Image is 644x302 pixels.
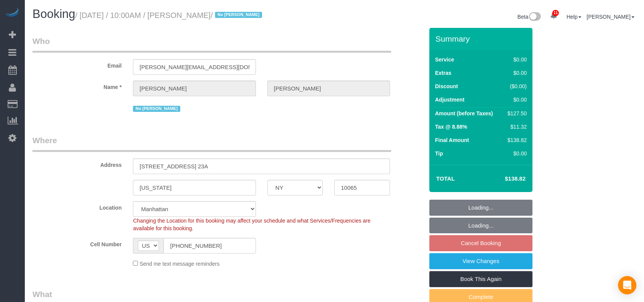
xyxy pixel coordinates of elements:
a: Beta [518,14,541,20]
a: 11 [546,8,561,24]
label: Address [27,158,127,169]
div: $0.00 [505,150,527,157]
span: / [210,11,264,19]
img: New interface [528,12,541,22]
input: Email [133,59,256,75]
div: $127.50 [505,110,527,117]
label: Email [27,59,127,69]
a: View Changes [429,253,532,269]
div: $0.00 [505,69,527,77]
label: Location [27,201,127,212]
label: Adjustment [435,96,464,103]
div: ($0.00) [505,82,527,90]
span: No [PERSON_NAME] [215,12,262,18]
h4: $138.82 [482,176,526,182]
span: Changing the Location for this booking may affect your schedule and what Services/Frequencies are... [133,218,371,231]
a: Book This Again [429,271,532,287]
a: Help [566,14,581,20]
a: [PERSON_NAME] [587,14,634,20]
div: $0.00 [505,96,527,103]
div: $11.32 [505,123,527,131]
legend: Where [32,135,391,152]
label: Tax @ 8.88% [435,123,467,131]
div: $138.82 [505,136,527,144]
input: First Name [133,81,256,96]
img: Automaid Logo [5,8,20,18]
label: Tip [435,150,443,157]
span: 11 [552,10,559,16]
label: Final Amount [435,136,469,144]
span: Booking [32,7,75,21]
label: Extras [435,69,451,77]
input: Last Name [267,81,390,96]
label: Service [435,56,454,63]
div: Open Intercom Messenger [618,276,636,294]
h3: Summary [435,34,529,43]
input: Zip Code [334,180,390,195]
input: City [133,180,256,195]
legend: Who [32,36,391,53]
input: Cell Number [163,238,256,254]
span: Send me text message reminders [139,261,219,267]
strong: Total [436,175,455,182]
label: Discount [435,82,458,90]
small: / [DATE] / 10:00AM / [PERSON_NAME] [75,11,264,19]
label: Amount (before Taxes) [435,110,493,117]
label: Name * [27,81,127,91]
span: No [PERSON_NAME] [133,106,180,112]
label: Cell Number [27,238,127,248]
div: $0.00 [505,56,527,63]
